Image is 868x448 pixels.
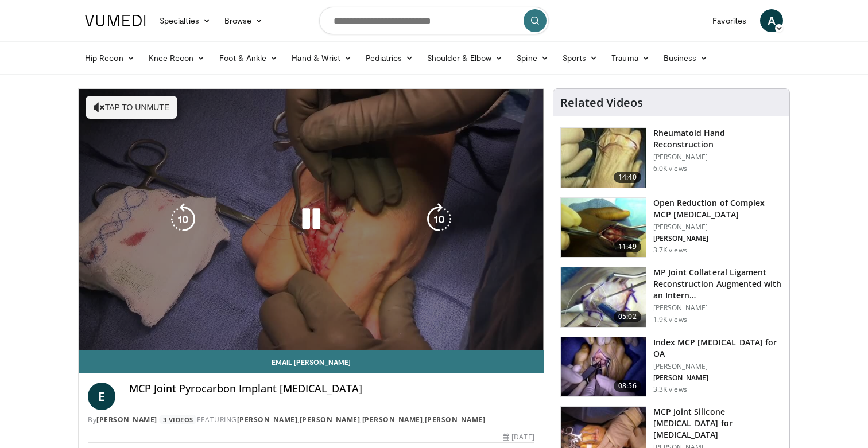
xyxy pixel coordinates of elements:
span: 05:02 [614,311,641,322]
p: [PERSON_NAME] [653,362,782,371]
a: 3 Videos [159,415,197,424]
img: 580de180-7839-4373-92e3-e4d97f44be0d.150x105_q85_crop-smart_upscale.jpg [561,198,646,258]
h3: MP Joint Collateral Ligament Reconstruction Augmented with an Intern… [653,267,782,301]
a: [PERSON_NAME] [96,415,157,424]
img: VuMedi Logo [85,15,146,26]
a: 05:02 MP Joint Collateral Ligament Reconstruction Augmented with an Intern… [PERSON_NAME] 1.9K views [560,267,782,328]
p: [PERSON_NAME] [653,373,782,383]
a: [PERSON_NAME] [237,415,298,424]
p: [PERSON_NAME] [653,303,782,313]
p: 6.0K views [653,164,687,173]
a: Business [657,46,715,69]
a: Hand & Wrist [285,46,359,69]
a: Pediatrics [359,46,420,69]
a: E [88,383,115,410]
h3: MCP Joint Silicone [MEDICAL_DATA] for [MEDICAL_DATA] [653,406,782,441]
h3: Open Reduction of Complex MCP [MEDICAL_DATA] [653,197,782,220]
p: [PERSON_NAME] [653,153,782,162]
img: rheumatoid_reconstruction_100010794_2.jpg.150x105_q85_crop-smart_upscale.jpg [561,128,646,188]
h4: MCP Joint Pyrocarbon Implant [MEDICAL_DATA] [129,383,534,395]
div: By FEATURING , , , [88,415,534,425]
div: [DATE] [503,432,534,442]
p: 1.9K views [653,315,687,324]
a: Sports [556,46,605,69]
a: Foot & Ankle [212,46,285,69]
a: Knee Recon [142,46,212,69]
p: 3.3K views [653,385,687,394]
a: Email [PERSON_NAME] [79,350,544,373]
a: Favorites [706,9,753,32]
p: [PERSON_NAME] [653,234,782,243]
img: f95f7b35-9c69-4b29-8022-0b9af9a16fa5.150x105_q85_crop-smart_upscale.jpg [561,337,646,397]
a: Browse [218,9,270,32]
video-js: Video Player [79,89,544,350]
input: Search topics, interventions [319,7,549,34]
span: 08:56 [614,380,641,392]
a: Trauma [604,46,657,69]
p: 3.7K views [653,246,687,255]
a: 11:49 Open Reduction of Complex MCP [MEDICAL_DATA] [PERSON_NAME] [PERSON_NAME] 3.7K views [560,197,782,258]
a: A [760,9,783,32]
span: 14:40 [614,172,641,183]
a: 08:56 Index MCP [MEDICAL_DATA] for OA [PERSON_NAME] [PERSON_NAME] 3.3K views [560,337,782,398]
button: Tap to unmute [86,96,177,119]
span: 11:49 [614,241,641,252]
img: 1ca37d0b-21ff-4894-931b-9015adee8fb8.150x105_q85_crop-smart_upscale.jpg [561,267,646,327]
a: [PERSON_NAME] [425,415,486,424]
a: Hip Recon [78,46,142,69]
a: Shoulder & Elbow [420,46,510,69]
a: 14:40 Rheumatoid Hand Reconstruction [PERSON_NAME] 6.0K views [560,127,782,188]
a: [PERSON_NAME] [362,415,423,424]
p: [PERSON_NAME] [653,223,782,232]
h4: Related Videos [560,96,643,110]
a: [PERSON_NAME] [300,415,361,424]
a: Spine [510,46,555,69]
a: Specialties [153,9,218,32]
h3: Index MCP [MEDICAL_DATA] for OA [653,337,782,360]
h3: Rheumatoid Hand Reconstruction [653,127,782,150]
